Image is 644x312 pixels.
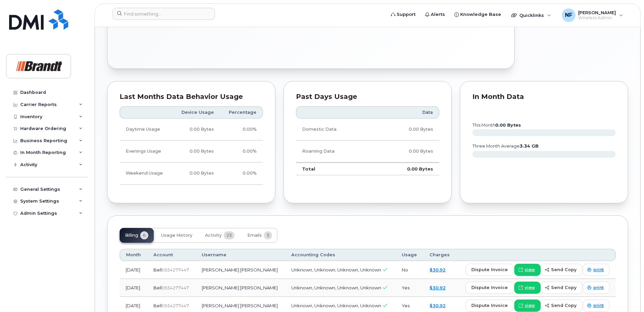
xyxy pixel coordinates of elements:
[583,300,610,312] a: print
[514,282,541,294] a: view
[153,285,162,290] span: Bell
[220,140,263,162] td: 0.00%
[541,264,582,276] button: send copy
[396,279,423,297] td: Yes
[551,266,576,273] span: send copy
[172,119,220,140] td: 0.00 Bytes
[578,10,616,15] span: [PERSON_NAME]
[296,140,375,162] td: Roaming Data
[472,123,521,128] text: this month
[220,119,263,140] td: 0.00%
[429,285,446,290] a: $30.92
[466,300,514,312] button: dispute invoice
[120,279,147,297] td: [DATE]
[162,267,189,272] span: 0554277447
[397,11,416,18] span: Support
[420,8,450,21] a: Alerts
[520,144,539,149] tspan: 3.34 GB
[472,94,616,100] div: In Month Data
[247,233,262,238] span: Emails
[120,94,263,100] div: Last Months Data Behavior Usage
[296,119,375,140] td: Domestic Data
[120,249,147,261] th: Month
[375,106,439,119] th: Data
[495,123,521,128] tspan: 0.00 Bytes
[565,11,572,19] span: NF
[551,284,576,291] span: send copy
[386,8,420,21] a: Support
[264,231,272,239] span: 3
[583,282,610,294] a: print
[153,303,162,308] span: Bell
[471,284,508,291] span: dispute invoice
[162,285,189,290] span: 0554277447
[291,267,381,272] span: Unknown, Unknown, Unknown, Unknown
[431,11,445,18] span: Alerts
[161,233,192,238] span: Usage History
[220,162,263,184] td: 0.00%
[551,302,576,309] span: send copy
[583,264,610,276] a: print
[593,303,604,309] span: print
[593,285,604,291] span: print
[120,162,263,184] tr: Friday from 6:00pm to Monday 8:00am
[296,162,375,175] td: Total
[296,94,439,100] div: Past Days Usage
[525,303,535,309] span: view
[466,264,514,276] button: dispute invoice
[396,261,423,279] td: No
[120,261,147,279] td: [DATE]
[466,282,514,294] button: dispute invoice
[172,162,220,184] td: 0.00 Bytes
[162,303,189,308] span: 0554277447
[113,8,215,20] input: Find something...
[120,140,172,162] td: Evenings Usage
[291,285,381,290] span: Unknown, Unknown, Unknown, Unknown
[541,300,582,312] button: send copy
[224,231,234,239] span: 23
[396,249,423,261] th: Usage
[525,267,535,273] span: view
[514,300,541,312] a: view
[196,261,285,279] td: [PERSON_NAME] [PERSON_NAME]
[472,144,539,149] text: three month average
[375,119,439,140] td: 0.00 Bytes
[557,8,628,22] div: Noah Fouillard
[120,162,172,184] td: Weekend Usage
[172,140,220,162] td: 0.00 Bytes
[375,162,439,175] td: 0.00 Bytes
[120,140,263,162] tr: Weekdays from 6:00pm to 8:00am
[593,267,604,273] span: print
[375,140,439,162] td: 0.00 Bytes
[147,249,196,261] th: Account
[471,266,508,273] span: dispute invoice
[506,8,556,22] div: Quicklinks
[423,249,457,261] th: Charges
[196,249,285,261] th: Username
[429,303,446,308] a: $30.92
[514,264,541,276] a: view
[450,8,506,21] a: Knowledge Base
[525,285,535,291] span: view
[205,233,222,238] span: Activity
[291,303,381,308] span: Unknown, Unknown, Unknown, Unknown
[429,267,446,272] a: $30.92
[541,282,582,294] button: send copy
[285,249,396,261] th: Accounting Codes
[196,279,285,297] td: [PERSON_NAME] [PERSON_NAME]
[172,106,220,119] th: Device Usage
[519,12,544,18] span: Quicklinks
[220,106,263,119] th: Percentage
[120,119,172,140] td: Daytime Usage
[460,11,501,18] span: Knowledge Base
[153,267,162,272] span: Bell
[471,302,508,309] span: dispute invoice
[578,15,616,21] span: Wireless Admin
